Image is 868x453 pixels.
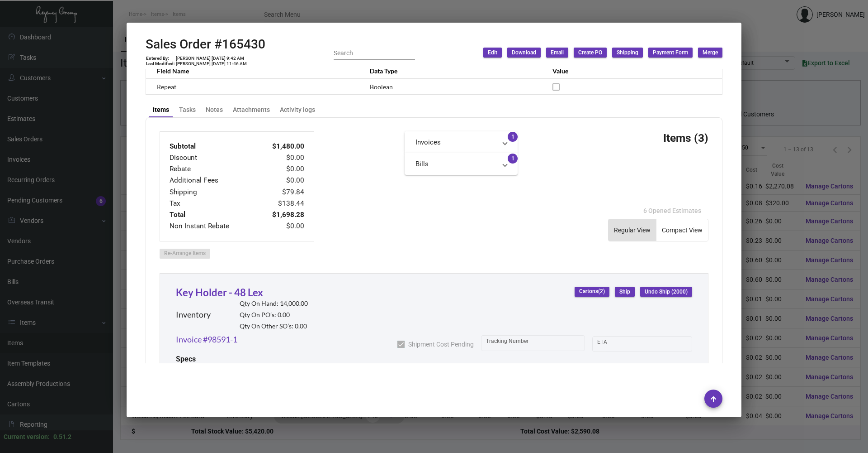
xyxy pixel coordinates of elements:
[146,37,265,52] h2: Sales Order #165430
[169,152,257,164] td: Discount
[663,131,708,145] h3: Items (3)
[175,56,247,61] td: [PERSON_NAME] [DATE] 9:42 AM
[153,105,169,115] div: Items
[698,48,722,58] button: Merge
[240,300,308,308] h2: Qty On Hand: 14,000.00
[609,219,656,241] button: Regular View
[615,287,635,297] button: Ship
[146,63,361,79] th: Field Name
[648,48,693,58] button: Payment Form
[598,289,605,295] span: (2)
[645,288,688,296] span: Undo Ship (2000)
[653,49,688,57] span: Payment Form
[546,48,568,58] button: Email
[146,61,175,67] td: Last Modified:
[597,340,625,347] input: Start date
[257,221,305,232] td: $0.00
[206,105,223,115] div: Notes
[579,288,605,295] span: Cartons
[257,175,305,186] td: $0.00
[636,202,708,219] button: 6 Opened Estimates
[405,153,518,175] mat-expansion-panel-header: Bills
[146,56,175,61] td: Entered By:
[574,48,607,58] button: Create PO
[703,49,718,57] span: Merge
[280,105,315,115] div: Activity logs
[483,48,502,58] button: Edit
[619,288,630,296] span: Ship
[175,61,247,67] td: [PERSON_NAME] [DATE] 11:46 AM
[169,198,257,209] td: Tax
[176,310,211,320] h2: Inventory
[488,49,497,57] span: Edit
[240,323,308,330] h2: Qty On Other SO’s: 0.00
[633,340,676,347] input: End date
[612,48,643,58] button: Shipping
[575,287,609,297] button: Cartons(2)
[643,207,701,214] span: 6 Opened Estimates
[157,83,176,91] span: Repeat
[370,83,393,91] span: Boolean
[179,105,196,115] div: Tasks
[169,175,257,186] td: Additional Fees
[512,49,536,57] span: Download
[169,141,257,152] td: Subtotal
[233,105,270,115] div: Attachments
[640,287,692,297] button: Undo Ship (2000)
[578,49,602,57] span: Create PO
[169,209,257,221] td: Total
[415,159,496,169] mat-panel-title: Bills
[160,249,210,259] button: Re-Arrange Items
[617,49,638,57] span: Shipping
[257,152,305,164] td: $0.00
[361,63,543,79] th: Data Type
[257,198,305,209] td: $138.44
[257,141,305,152] td: $1,480.00
[176,286,263,299] a: Key Holder - 48 Lex
[405,131,518,153] mat-expansion-panel-header: Invoices
[656,219,708,241] button: Compact View
[53,432,71,442] div: 0.51.2
[169,221,257,232] td: Non Instant Rebate
[257,209,305,221] td: $1,698.28
[176,355,196,363] h2: Specs
[176,333,237,346] a: Invoice #98591-1
[164,251,206,257] span: Re-Arrange Items
[408,339,474,350] span: Shipment Cost Pending
[551,49,564,57] span: Email
[4,432,50,442] div: Current version:
[543,63,722,79] th: Value
[257,187,305,198] td: $79.84
[169,187,257,198] td: Shipping
[415,137,496,148] mat-panel-title: Invoices
[240,311,308,319] h2: Qty On PO’s: 0.00
[257,164,305,175] td: $0.00
[169,164,257,175] td: Rebate
[507,48,541,58] button: Download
